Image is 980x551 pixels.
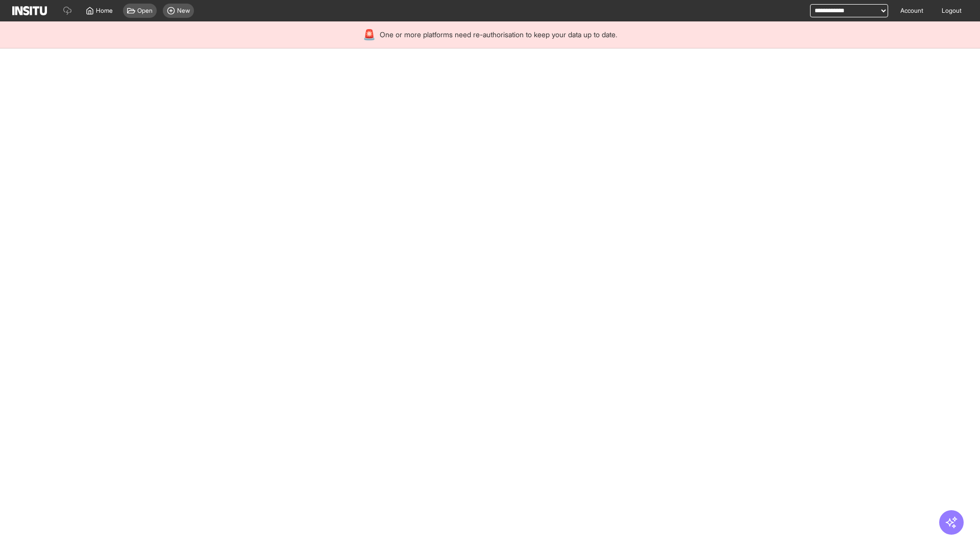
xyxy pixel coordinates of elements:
[137,7,153,15] span: Open
[96,7,113,15] span: Home
[177,7,190,15] span: New
[380,30,617,40] span: One or more platforms need re-authorisation to keep your data up to date.
[12,6,47,15] img: Logo
[363,28,376,42] div: 🚨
